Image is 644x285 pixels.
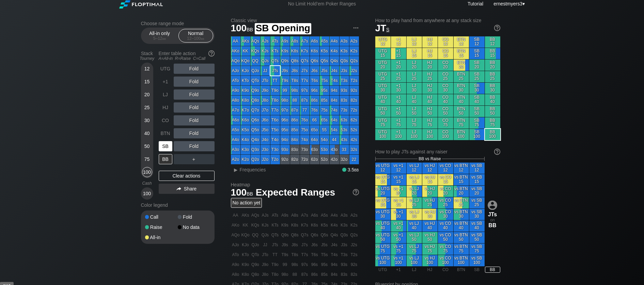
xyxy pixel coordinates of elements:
div: 33 [340,145,349,154]
div: UTG 50 [375,106,391,117]
div: 73s [340,105,349,115]
div: T6s [310,76,319,85]
div: K7s [300,46,310,56]
div: T9o [270,86,280,95]
div: 63o [310,145,319,154]
div: J3s [340,66,349,76]
div: T8s [290,76,300,85]
div: BB 100 [485,129,500,140]
div: BTN 30 [454,83,469,94]
div: T3s [340,76,349,85]
div: 75o [300,125,310,135]
div: J2o [261,155,270,164]
div: T4s [330,76,339,85]
div: UTG 75 [375,117,391,129]
div: ＋ [174,154,215,164]
div: 12 – 100 [182,36,210,41]
div: LJ 75 [407,117,422,129]
div: 43s [340,135,349,145]
div: SB 40 [469,94,485,105]
div: HJ 40 [422,94,438,105]
div: 93o [280,145,290,154]
div: QTo [251,76,260,85]
div: BTN 40 [454,94,469,105]
div: KQo [241,56,250,66]
div: UTG 100 [375,129,391,140]
div: 44 [330,135,339,145]
div: J6s [310,66,319,76]
div: HJ 30 [422,83,438,94]
div: Q3s [340,56,349,66]
div: 86s [310,96,319,105]
div: 64o [310,135,319,145]
div: 92s [349,86,359,95]
div: JJ [261,66,270,76]
div: K2s [349,46,359,56]
div: Tourney [138,56,156,61]
div: 20 [142,89,152,100]
div: T3o [270,145,280,154]
div: BTN 25 [454,71,469,82]
div: CO 40 [438,94,453,105]
div: CO [159,115,172,125]
img: help.32db89a4.svg [352,188,360,196]
span: JT [375,23,390,33]
div: SB 12 [469,36,485,48]
div: QJo [251,66,260,76]
div: K5s [320,46,329,56]
div: QTs [270,56,280,66]
div: Q5o [251,125,260,135]
div: Fold [174,115,215,125]
div: HJ 25 [422,71,438,82]
div: J4o [261,135,270,145]
div: A7o [231,105,240,115]
div: J8o [261,96,270,105]
div: K8o [241,96,250,105]
div: K4o [241,135,250,145]
div: Fold [174,77,215,87]
div: 96o [280,115,290,125]
div: A8o [231,96,240,105]
div: J2s [349,66,359,76]
div: A2s [349,36,359,46]
div: 94o [280,135,290,145]
div: Stack [138,48,156,64]
div: BB 75 [485,117,500,129]
div: Q2s [349,56,359,66]
div: Q6s [310,56,319,66]
div: A4o [231,135,240,145]
div: 82s [349,96,359,105]
div: K9o [241,86,250,95]
div: +1 40 [391,94,406,105]
div: 84o [290,135,300,145]
div: 76o [300,115,310,125]
div: 5 – 12 [145,36,174,41]
div: Q2o [251,155,260,164]
div: A6s [310,36,319,46]
img: Floptimal logo [119,0,163,9]
div: BB 30 [485,83,500,94]
div: Fold [174,102,215,113]
div: 42s [349,135,359,145]
div: SB [159,141,172,151]
div: HJ 15 [422,48,438,59]
div: LJ 40 [407,94,422,105]
div: 43o [330,145,339,154]
div: ATs [270,36,280,46]
div: 52o [320,155,329,164]
div: Q8o [251,96,260,105]
div: T8o [270,96,280,105]
div: AKs [241,36,250,46]
div: J9s [280,66,290,76]
div: 74s [330,105,339,115]
div: T2o [270,155,280,164]
div: J5s [320,66,329,76]
div: AJo [231,66,240,76]
div: 75s [320,105,329,115]
div: Normal [180,29,211,42]
div: CO 100 [438,129,453,140]
div: 85o [290,125,300,135]
div: J7o [261,105,270,115]
div: Q7s [300,56,310,66]
div: A=All-in R=Raise C=Call [159,56,215,61]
